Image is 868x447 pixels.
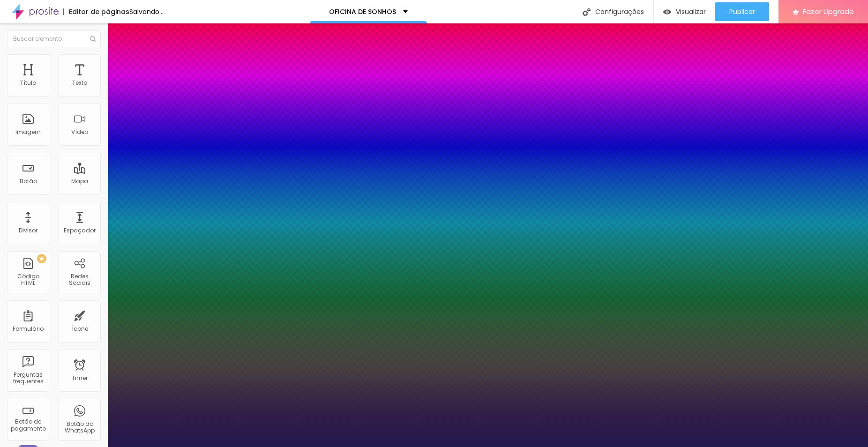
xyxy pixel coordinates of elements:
div: Botão de pagamento [9,418,46,432]
button: Publicar [715,2,769,21]
div: Botão [20,178,37,185]
div: Texto [72,80,87,86]
div: Formulário [13,326,44,332]
div: Espaçador [64,227,96,234]
div: Título [20,80,36,86]
p: OFICINA DE SONHOS [329,8,396,15]
div: Salvando... [129,8,164,15]
img: Icone [583,8,591,16]
img: Icone [90,36,96,42]
div: Ícone [72,326,88,332]
span: Fazer Upgrade [803,7,854,15]
div: Vídeo [71,129,88,135]
div: Imagem [15,129,41,135]
span: Visualizar [676,8,706,15]
div: Timer [72,375,88,381]
div: Redes Sociais [61,273,98,287]
div: Código HTML [9,273,46,287]
div: Perguntas frequentes [9,372,46,385]
img: view-1.svg [663,8,671,16]
input: Buscar elemento [7,30,101,47]
span: Publicar [729,8,755,15]
button: Visualizar [654,2,715,21]
div: Divisor [19,227,37,234]
div: Botão do WhatsApp [61,421,98,434]
div: Mapa [71,178,88,185]
div: Editor de páginas [63,8,129,15]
